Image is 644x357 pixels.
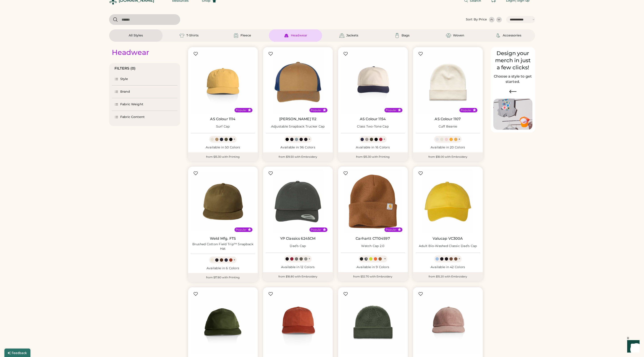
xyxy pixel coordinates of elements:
[291,33,307,38] div: Headwear
[341,290,405,354] img: AS Colour 1120 Cable Beanie
[435,117,461,121] a: AS Colour 1107
[129,33,143,38] div: All Styles
[439,124,457,129] div: Cuff Beanie
[416,290,480,354] img: AS Colour 1152 Class Cord Cap
[191,169,255,234] img: Weld Mfg. FTS Brushed Cotton Field Trip™ Snapback Hat
[266,169,330,234] img: YP Classics 6245CM Dad’s Cap
[191,50,255,114] img: AS Colour 1114 Surf Cap
[341,169,405,234] img: Carhartt CT104597 Watch Cap 2.0
[473,108,476,112] button: Popular Style
[216,124,230,129] div: Surf Cap
[323,228,326,231] button: Popular Style
[461,108,471,112] div: Popular
[341,265,405,269] div: Available in 9 Colors
[120,77,128,81] div: Style
[360,117,386,121] a: AS Colour 1154
[458,256,460,261] div: +
[188,273,258,282] div: from $17.80 with Printing
[323,108,326,112] button: Popular Style
[338,152,408,161] div: from $15.30 with Printing
[248,228,251,231] button: Popular Style
[493,74,532,84] h2: Choose a style to get started.
[233,257,235,262] div: +
[453,33,464,38] div: Woven
[233,137,235,142] div: +
[419,244,477,248] div: Adult Bio-Washed Classic Dad’s Cap
[248,108,251,112] button: Popular Style
[186,33,199,38] div: T-Shirts
[356,236,390,241] a: Carhartt CT104597
[233,33,239,38] img: Fleece Icon
[188,152,258,161] div: from $15.30 with Printing
[433,236,463,241] a: Valucap VC300A
[271,124,325,129] div: Adjustable Snapback Trucker Cap
[191,145,255,150] div: Available in 50 Colors
[191,242,255,251] div: Brushed Cotton Field Trip™ Snapback Hat
[114,66,136,71] div: FILTERS (0)
[339,33,345,38] img: Jackets Icon
[284,33,289,38] img: Headwear Icon
[623,337,642,356] iframe: Front Chat
[446,33,451,38] img: Woven Icon
[341,50,405,114] img: AS Colour 1154 Class Two-Tone Cap
[416,265,480,269] div: Available in 42 Colors
[386,228,396,231] div: Popular
[290,244,306,248] div: Dad’s Cap
[416,145,480,150] div: Available in 20 Colors
[308,137,310,142] div: +
[416,50,480,114] img: AS Colour 1107 Cuff Beanie
[263,272,333,281] div: from $18.80 with Embroidery
[458,137,460,142] div: +
[279,117,317,121] a: [PERSON_NAME] 112
[280,236,316,241] a: YP Classics 6245CM
[402,33,410,38] div: Bags
[112,48,149,57] div: Headwear
[120,90,130,94] div: Brand
[240,33,251,38] div: Fleece
[266,265,330,269] div: Available in 12 Colors
[120,115,145,119] div: Fabric Content
[263,152,333,161] div: from $19.50 with Embroidery
[398,228,401,231] button: Popular Style
[413,152,483,161] div: from $18.00 with Embroidery
[210,236,236,241] a: Weld Mfg. FTS
[496,33,501,38] img: Accessories Icon
[266,50,330,114] img: Richardson 112 Adjustable Snapback Trucker Cap
[493,99,532,130] img: Image of Lisa Congdon Eye Print on T-Shirt and Hat
[361,244,384,248] div: Watch Cap 2.0
[394,33,400,38] img: Bags Icon
[338,272,408,281] div: from $32.70 with Embroidery
[191,266,255,271] div: Available in 6 Colors
[311,228,321,231] div: Popular
[413,272,483,281] div: from $15.20 with Embroidery
[416,169,480,234] img: Valucap VC300A Adult Bio-Washed Classic Dad’s Cap
[383,137,385,142] div: +
[386,108,396,112] div: Popular
[384,256,386,261] div: +
[398,108,401,112] button: Popular Style
[210,117,235,121] a: AS Colour 1114
[466,17,487,22] div: Sort By Price
[311,108,321,112] div: Popular
[503,33,521,38] div: Accessories
[266,145,330,150] div: Available in 96 Colors
[191,290,255,354] img: AS Colour 1103 Finn Five Panel Cap
[357,124,389,129] div: Class Two-Tone Cap
[179,33,185,38] img: T-Shirts Icon
[120,102,143,107] div: Fabric Weight
[493,50,532,71] div: Design your merch in just a few clicks!
[266,290,330,354] img: AS Colour 1116 James Cap
[308,256,310,261] div: +
[341,145,405,150] div: Available in 16 Colors
[236,108,246,112] div: Popular
[346,33,358,38] div: Jackets
[236,228,246,231] div: Popular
